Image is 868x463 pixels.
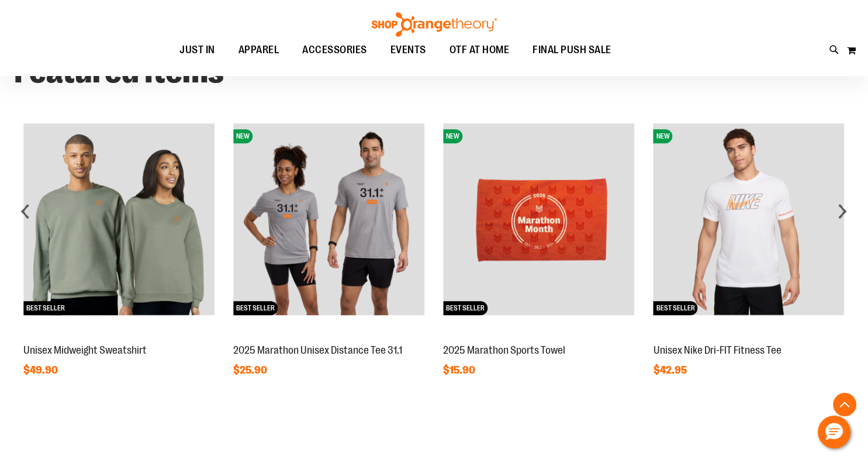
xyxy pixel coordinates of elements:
span: $25.90 [233,364,269,376]
span: JUST IN [179,37,215,63]
a: 2025 Marathon Unisex Distance Tee 31.1 [233,344,402,356]
a: ACCESSORIES [291,37,379,64]
img: Unisex Midweight Sweatshirt [23,123,215,315]
a: APPAREL [227,37,291,64]
img: 2025 Marathon Sports Towel [443,123,634,315]
div: prev [14,199,37,223]
a: JUST IN [168,37,227,64]
div: next [831,199,854,223]
span: NEW [653,129,672,143]
span: NEW [443,129,462,143]
button: Back To Top [833,393,856,416]
span: FINAL PUSH SALE [532,37,611,63]
a: OTF AT HOME [438,37,521,64]
span: NEW [233,129,253,143]
span: EVENTS [390,37,426,63]
img: Unisex Nike Dri-FIT Fitness Tee [653,123,844,315]
img: 2025 Marathon Unisex Distance Tee 31.1 [233,123,424,315]
a: Unisex Nike Dri-FIT Fitness Tee [653,344,781,356]
span: BEST SELLER [23,301,68,315]
img: Shop Orangetheory [370,12,499,37]
a: Unisex Midweight Sweatshirt [23,344,147,356]
a: 2025 Marathon Sports TowelNEWBEST SELLER [443,331,634,341]
span: BEST SELLER [233,301,278,315]
span: $49.90 [23,364,60,376]
span: $42.95 [653,364,688,376]
span: ACCESSORIES [302,37,367,63]
a: Unisex Midweight SweatshirtBEST SELLER [23,331,215,341]
button: Hello, have a question? Let’s chat. [818,416,850,448]
span: APPAREL [238,37,279,63]
a: Unisex Nike Dri-FIT Fitness TeeNEWBEST SELLER [653,331,844,341]
span: BEST SELLER [653,301,697,315]
span: $15.90 [443,364,477,376]
a: 2025 Marathon Unisex Distance Tee 31.1NEWBEST SELLER [233,331,424,341]
a: 2025 Marathon Sports Towel [443,344,565,356]
a: EVENTS [379,37,438,64]
span: BEST SELLER [443,301,487,315]
a: FINAL PUSH SALE [521,37,623,64]
span: OTF AT HOME [449,37,510,63]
